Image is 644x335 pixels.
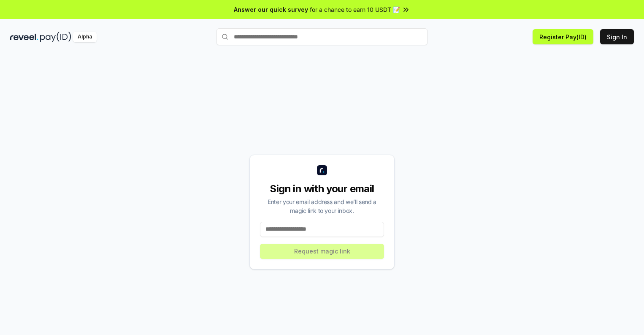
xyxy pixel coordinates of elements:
img: logo_small [317,165,327,175]
div: Sign in with your email [260,182,384,196]
button: Register Pay(ID) [533,29,593,44]
span: Answer our quick survey [234,5,308,14]
div: Alpha [73,32,97,42]
div: Enter your email address and we’ll send a magic link to your inbox. [260,197,384,215]
img: reveel_dark [10,32,38,42]
span: for a chance to earn 10 USDT 📝 [310,5,400,14]
img: pay_id [40,32,71,42]
button: Sign In [600,29,634,44]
